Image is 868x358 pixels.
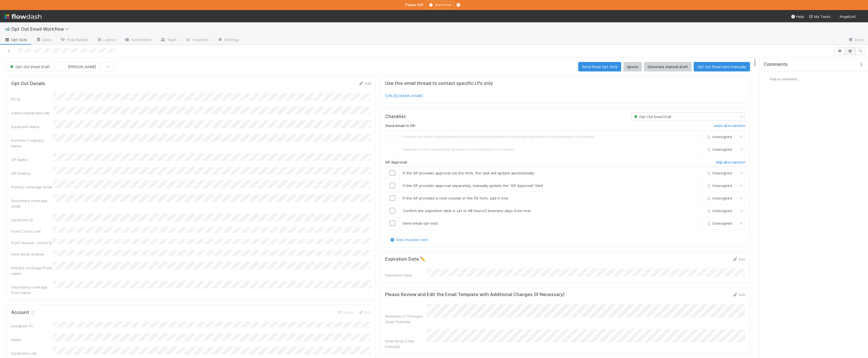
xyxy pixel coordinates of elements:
[11,124,53,129] div: Syndicate Name
[403,196,508,200] span: If the GP provided a note outside of the FD form, add it now
[11,198,53,209] div: Secondary coverage email
[809,14,831,19] span: My Tasks
[4,37,27,42] span: Opt Outs
[770,77,800,81] span: Add a comment...
[11,323,53,329] div: Assigned To
[840,14,856,19] span: AngelList
[385,124,416,128] h6: Send email to GP:
[92,36,120,45] a: Layout
[11,97,53,102] div: FC ID
[705,134,732,139] span: Unassigned
[732,292,745,297] a: Edit
[716,160,745,165] h6: skip all in section
[705,147,732,151] span: Unassigned
[385,160,408,165] h6: GP Approval:
[623,62,642,71] button: Ignore
[4,12,42,21] img: logo-inverted-e16ddd16eac7371096b0.svg
[6,62,54,71] button: Opt-Out Email Draft
[358,310,371,314] a: Edit
[213,36,243,45] a: Settings
[694,62,750,71] button: Opt Out Email sent manually
[426,1,455,9] button: Start timer
[705,209,732,213] span: Unassigned
[120,36,156,45] a: Automation
[181,36,213,45] a: Analytics
[11,240,53,246] div: Front thread - convo ID
[403,183,543,188] span: If the GP provides approval separately, manually update the "GP Approval" field
[11,138,53,149] div: Portfolio Company Name
[385,81,745,86] h5: Use this email thread to contact specific LPs only
[764,76,770,82] img: avatar_b18de8e2-1483-4e81-aa60-0a3d21592880.png
[403,134,595,139] span: If there are other deal changes that should be highlighted in the email, add them to the summary ...
[11,337,53,342] div: Name
[358,81,371,86] a: Edit
[385,256,426,262] h5: Expiration Date ✏️
[858,14,864,20] img: avatar_b18de8e2-1483-4e81-aa60-0a3d21592880.png
[60,37,88,42] span: Flow Builder
[385,292,565,297] h5: Please Review and Edit the Email Template with Additional Changes (If Necessary)
[844,36,868,45] a: Docs
[405,3,423,7] strong: Timer Off
[764,62,788,67] span: Comments
[32,36,56,45] a: Data
[11,217,53,223] div: Syndicate ID
[714,124,745,128] h6: undo all in section
[385,93,423,98] a: [URL][DOMAIN_NAME]
[385,338,427,349] div: Email Body (User Friendly)
[11,26,72,32] span: Opt Out Email Workflow
[385,114,406,119] h5: Checklist
[403,208,531,213] span: Confirm the expiration date is set to 48 hours/2 business days from now
[11,110,53,116] div: Admin Dashboard URL
[791,14,804,19] div: Help
[385,313,427,325] div: Summary of Changes (User Friendly)
[644,62,691,71] button: Generate manual draft
[11,251,53,257] div: Alert email drafted
[716,160,745,167] a: skip all in section
[11,284,53,295] div: Secondary coverage front name
[336,310,354,314] a: Unlink
[68,64,96,69] span: [PERSON_NAME]
[403,171,534,175] span: If the GP provides approval via the form, the task will update automatically
[9,64,50,69] span: Opt-Out Email Draft
[61,64,66,69] img: avatar_7ba8ec58-bd0f-432b-b5d2-ae377bfaef52.png
[633,115,671,119] span: Opt-Out Email Draft
[705,184,732,188] span: Unassigned
[714,124,745,130] a: undo all in section
[56,36,92,45] a: Flow Builder
[732,257,745,261] a: Edit
[705,171,732,175] span: Unassigned
[11,157,53,162] div: GP Name
[11,81,45,87] h5: Opt Out Details
[705,196,732,200] span: Unassigned
[389,237,428,242] a: Add checklist item
[4,27,10,31] span: 🐋
[11,184,53,190] div: Primary coverage email
[11,229,53,234] div: Front Convo Link
[11,350,53,356] div: Syndicate Link
[156,36,181,45] a: Team
[56,62,100,71] button: [PERSON_NAME]
[403,221,438,225] span: Send email opt-outs
[403,147,514,152] span: Make any other necessary updates to the summary of changes
[705,221,732,225] span: Unassigned
[11,310,36,315] h5: Account
[11,170,53,176] div: GP Email(s)
[809,14,831,19] a: My Tasks
[385,272,427,278] div: Expiration Date
[11,265,53,276] div: Primary coverage Front name
[578,62,621,71] button: Send Email Opt Outs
